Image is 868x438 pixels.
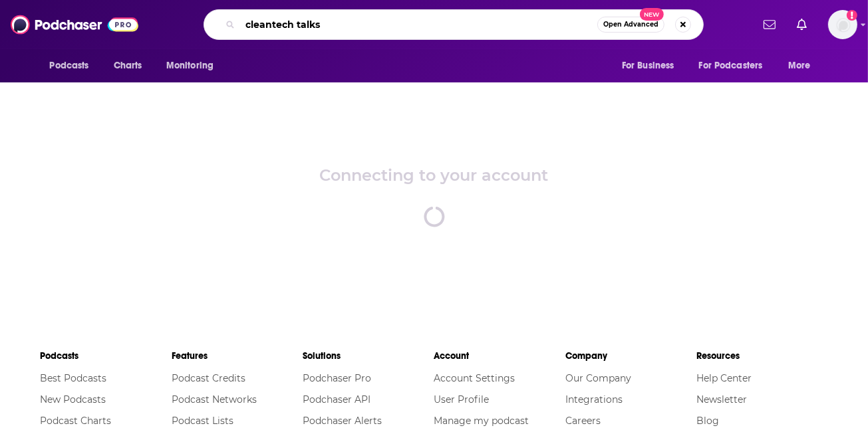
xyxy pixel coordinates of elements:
[320,165,549,185] div: Connecting to your account
[41,53,106,78] button: open menu
[157,53,231,78] button: open menu
[696,415,719,427] a: Blog
[172,393,257,405] a: Podcast Networks
[828,10,857,39] img: User Profile
[41,415,112,427] a: Podcast Charts
[434,372,515,384] a: Account Settings
[114,56,142,75] span: Charts
[166,56,214,75] span: Monitoring
[50,56,89,75] span: Podcasts
[788,56,811,75] span: More
[434,344,565,368] li: Account
[303,344,434,368] li: Solutions
[105,53,150,78] a: Charts
[565,393,623,405] a: Integrations
[690,53,782,78] button: open menu
[828,10,857,39] span: Logged in as gracewagner
[434,415,529,427] a: Manage my podcast
[172,344,303,368] li: Features
[696,372,752,384] a: Help Center
[828,10,857,39] button: Show profile menu
[172,415,233,427] a: Podcast Lists
[696,393,747,405] a: Newsletter
[303,372,371,384] a: Podchaser Pro
[622,56,674,75] span: For Business
[303,393,370,405] a: Podchaser API
[11,12,138,37] img: Podchaser - Follow, Share and Rate Podcasts
[565,372,631,384] a: Our Company
[565,415,601,427] a: Careers
[640,8,664,21] span: New
[204,9,704,40] div: Search podcasts, credits, & more...
[41,344,172,368] li: Podcasts
[41,372,107,384] a: Best Podcasts
[41,393,106,405] a: New Podcasts
[172,372,245,384] a: Podcast Credits
[303,415,382,427] a: Podchaser Alerts
[779,53,827,78] button: open menu
[696,344,827,368] li: Resources
[847,10,857,21] svg: Add a profile image
[240,14,597,35] input: Search podcasts, credits, & more...
[565,344,696,368] li: Company
[597,17,664,33] button: Open AdvancedNew
[613,53,691,78] button: open menu
[699,56,763,75] span: For Podcasters
[792,13,812,36] a: Show notifications dropdown
[434,393,489,405] a: User Profile
[603,21,658,28] span: Open Advanced
[758,13,781,36] a: Show notifications dropdown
